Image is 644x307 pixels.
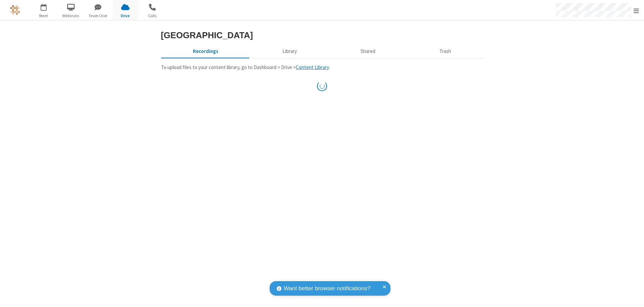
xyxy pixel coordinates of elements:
button: Recorded meetings [161,45,251,58]
a: Content Library [296,64,329,70]
span: Calls [140,13,165,19]
span: Want better browser notifications? [284,284,370,293]
button: Trash [408,45,483,58]
p: To upload files to your content library, go to Dashboard > Drive > . [161,64,483,71]
span: Team Chat [86,13,111,19]
span: Meet [31,13,56,19]
h3: [GEOGRAPHIC_DATA] [161,30,483,40]
button: Content library [250,45,329,58]
span: Webinars [58,13,84,19]
span: Drive [113,13,138,19]
img: QA Selenium DO NOT DELETE OR CHANGE [10,5,20,15]
button: Shared during meetings [329,45,408,58]
iframe: Chat [627,290,639,302]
